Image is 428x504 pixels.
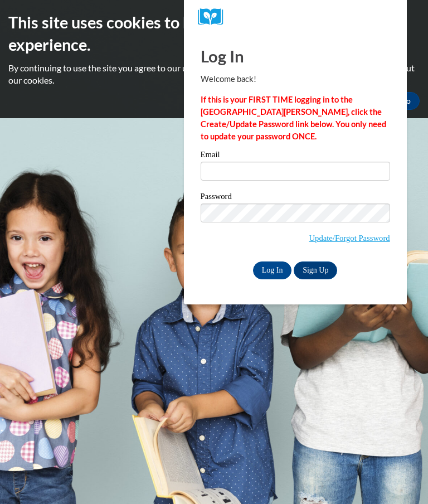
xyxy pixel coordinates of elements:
strong: If this is your FIRST TIME logging in to the [GEOGRAPHIC_DATA][PERSON_NAME], click the Create/Upd... [201,95,386,141]
h2: This site uses cookies to help improve your learning experience. [8,11,420,56]
input: Log In [253,261,292,279]
a: Update/Forgot Password [309,234,390,243]
iframe: Button to launch messaging window [383,459,419,495]
img: Logo brand [198,8,231,26]
label: Password [201,192,390,203]
h1: Log In [201,45,390,67]
p: Welcome back! [201,73,390,85]
a: COX Campus [198,8,393,26]
a: Sign Up [294,261,337,279]
p: By continuing to use the site you agree to our use of cookies. Use the ‘More info’ button to read... [8,62,420,86]
label: Email [201,151,390,162]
